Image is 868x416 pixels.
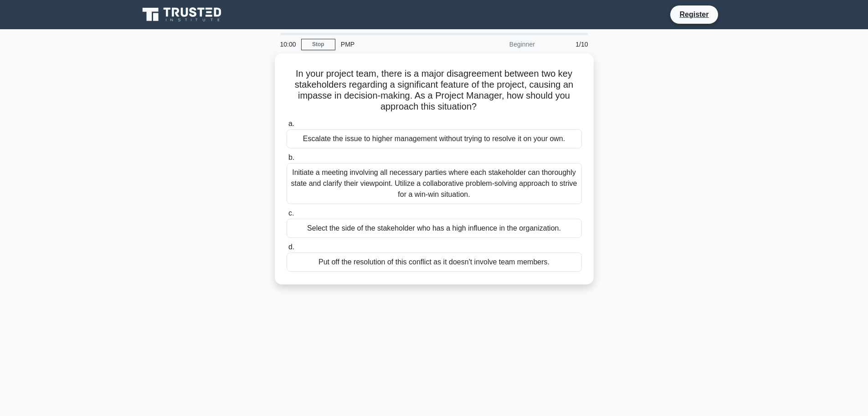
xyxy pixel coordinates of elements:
a: Stop [301,39,335,50]
div: Initiate a meeting involving all necessary parties where each stakeholder can thoroughly state an... [287,163,582,204]
h5: In your project team, there is a major disagreement between two key stakeholders regarding a sign... [286,68,583,113]
div: 1/10 [540,35,594,53]
span: c. [288,209,294,217]
a: Register [674,9,714,20]
div: Put off the resolution of this conflict as it doesn't involve team members. [287,253,582,272]
div: Select the side of the stakeholder who has a high influence in the organization. [287,219,582,238]
div: 10:00 [275,35,301,53]
span: d. [288,243,294,251]
div: Escalate the issue to higher management without trying to resolve it on your own. [287,129,582,148]
span: a. [288,120,294,127]
div: Beginner [461,35,540,53]
span: b. [288,153,294,161]
div: PMP [335,35,461,53]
